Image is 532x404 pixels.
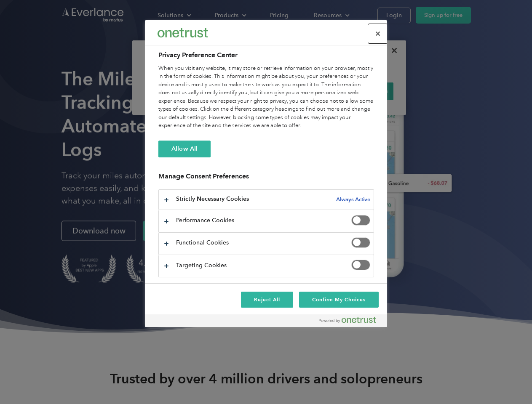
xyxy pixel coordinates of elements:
[158,141,211,157] button: Allow All
[158,50,374,60] h2: Privacy Preference Center
[158,64,374,130] div: When you visit any website, it may store or retrieve information on your browser, mostly in the f...
[158,24,208,41] div: Everlance
[319,316,376,323] img: Powered by OneTrust Opens in a new Tab
[145,20,387,327] div: Privacy Preference Center
[319,316,383,327] a: Powered by OneTrust Opens in a new Tab
[241,292,293,308] button: Reject All
[145,20,387,327] div: Preference center
[299,292,379,308] button: Confirm My Choices
[158,28,208,37] img: Everlance
[158,172,374,185] h3: Manage Consent Preferences
[369,24,387,43] button: Close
